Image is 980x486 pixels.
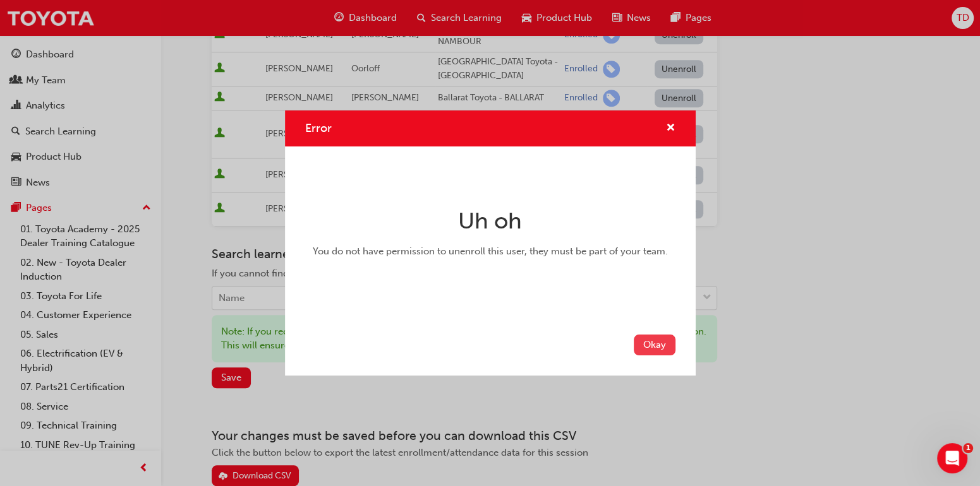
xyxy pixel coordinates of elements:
span: 1 [963,443,973,453]
button: cross-icon [666,121,675,136]
span: Error [305,121,332,135]
div: You do not have permission to unenroll this user, they must be part of your team. [310,244,670,259]
iframe: Intercom live chat [937,443,967,473]
button: Okay [634,335,675,355]
div: Error [285,110,696,376]
h1: Uh oh [310,207,670,235]
span: cross-icon [666,123,675,134]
